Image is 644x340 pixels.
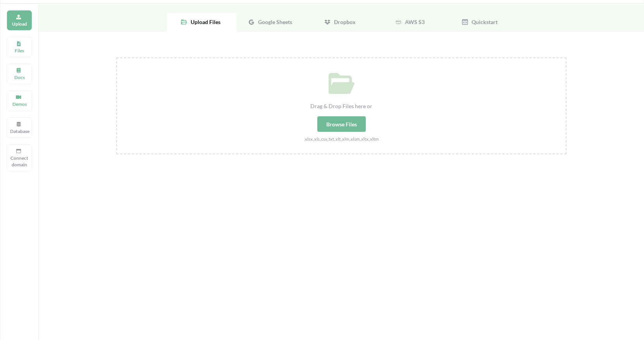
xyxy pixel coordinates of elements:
p: Upload [10,21,29,27]
span: Google Sheets [255,19,292,25]
p: Files [10,47,29,54]
span: Dropbox [331,19,356,25]
small: .xlsx,.xls,.csv,.txt,.xlt,.xlm,.xlsm,.xltx,.xltm [304,136,379,142]
p: Database [10,128,29,135]
span: AWS S3 [402,19,425,25]
div: Drag & Drop Files here or [117,102,566,110]
span: Upload Files [188,19,220,25]
p: Docs [10,74,29,81]
p: Demos [10,101,29,107]
span: Quickstart [468,19,498,25]
p: Connect domain [10,155,29,168]
div: Browse Files [317,116,366,132]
